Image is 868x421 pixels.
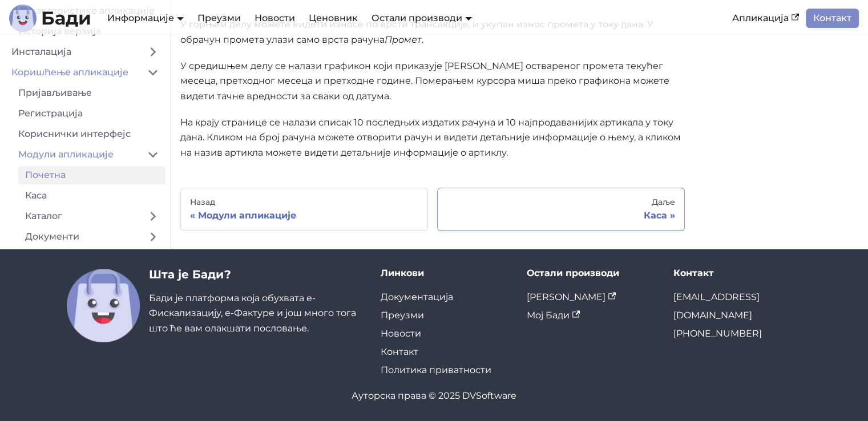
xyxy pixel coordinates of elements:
[11,104,165,123] a: Регистрација
[180,115,685,160] p: На крају странице се налази списак 10 последњих издатих рачуна и 10 најпродаванијих артикала у то...
[372,13,472,23] a: Остали производи
[673,292,760,321] a: [EMAIL_ADDRESS][DOMAIN_NAME]
[527,310,580,321] a: Мој Бади
[18,248,140,266] a: Фискални рачуни
[107,13,184,23] a: Информације
[18,166,165,184] a: Почетна
[191,9,248,28] a: Преузми
[381,346,418,357] a: Контакт
[140,248,165,266] button: Expand sidebar category 'Фискални рачуни'
[673,328,762,339] a: [PHONE_NUMBER]
[190,210,418,221] div: Модули апликације
[447,197,675,208] div: Даље
[18,187,165,205] a: Каса
[11,145,140,164] a: Модули апликације
[437,188,685,231] a: ДаљеКаса
[806,9,859,28] a: Контакт
[5,43,140,61] a: Инсталација
[302,9,365,28] a: Ценовник
[11,125,165,143] a: Кориснички интерфејс
[447,210,675,221] div: Каса
[381,328,421,339] a: Новости
[140,207,165,225] button: Expand sidebar category 'Каталог'
[67,388,802,403] div: Ауторска права © 2025 DVSoftware
[180,188,428,231] a: НазадМодули апликације
[41,9,91,27] b: Бади
[149,268,362,342] div: Бади је платформа која обухвата е-Фискализацију, е-Фактуре и још много тога што ће вам олакшати п...
[5,63,140,82] a: Коришћење апликације
[527,292,616,302] a: [PERSON_NAME]
[725,9,806,28] a: Апликација
[11,84,165,102] a: Пријављивање
[381,365,491,375] a: Политика приватности
[140,228,165,246] button: Expand sidebar category 'Документи'
[18,228,140,246] a: Документи
[190,197,418,208] div: Назад
[381,292,453,302] a: Документација
[9,5,91,32] a: ЛогоБади
[381,268,509,279] div: Линкови
[180,59,685,104] p: У средишњем делу се налази графикон који приказује [PERSON_NAME] оствареног промета текућег месец...
[385,34,422,45] em: Промет
[248,9,302,28] a: Новости
[140,145,165,164] button: Collapse sidebar category 'Модули апликације'
[9,5,37,32] img: Лого
[180,188,685,231] nav: странице докумената
[140,63,165,82] button: Collapse sidebar category 'Коришћење апликације'
[673,268,802,279] div: Контакт
[149,268,362,282] h3: Шта је Бади?
[381,310,424,321] a: Преузми
[67,269,140,342] img: Бади
[140,43,165,61] button: Expand sidebar category 'Инсталација'
[18,207,140,225] a: Каталог
[527,268,655,279] div: Остали производи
